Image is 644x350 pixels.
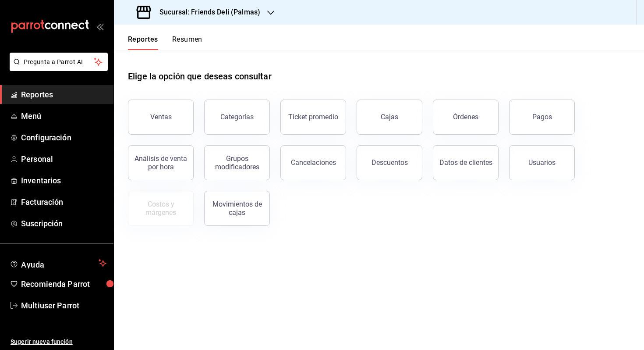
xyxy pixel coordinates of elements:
[21,132,106,143] span: Configuración
[357,100,422,135] button: Cajas
[21,258,95,268] span: Ayuda
[21,218,106,229] span: Suscripción
[532,113,552,121] div: Pagos
[528,158,556,167] div: Usuarios
[10,53,108,71] button: Pregunta a Parrot AI
[357,145,422,180] button: Descuentos
[220,113,254,121] div: Categorías
[453,113,478,121] div: Órdenes
[433,100,499,135] button: Órdenes
[291,158,336,167] div: Cancelaciones
[96,23,103,30] button: open_drawer_menu
[509,100,575,135] button: Pagos
[6,64,108,73] a: Pregunta a Parrot AI
[128,35,158,50] button: Reportes
[288,113,338,121] div: Ticket promedio
[509,145,575,180] button: Usuarios
[439,158,492,167] div: Datos de clientes
[210,200,264,217] div: Movimientos de cajas
[433,145,499,180] button: Datos de clientes
[204,100,270,135] button: Categorías
[21,278,106,290] span: Recomienda Parrot
[128,145,194,180] button: Análisis de venta por hora
[21,175,106,186] span: Inventarios
[210,154,264,171] div: Grupos modificadores
[134,200,188,217] div: Costos y márgenes
[128,35,202,50] div: navigation tabs
[128,100,194,135] button: Ventas
[128,70,272,83] h1: Elige la opción que deseas consultar
[372,158,408,167] div: Descuentos
[172,35,202,50] button: Resumen
[11,337,106,346] span: Sugerir nueva función
[134,154,188,171] div: Análisis de venta por hora
[24,57,94,67] span: Pregunta a Parrot AI
[21,153,106,165] span: Personal
[21,300,106,311] span: Multiuser Parrot
[280,100,346,135] button: Ticket promedio
[280,145,346,180] button: Cancelaciones
[21,196,106,208] span: Facturación
[128,191,194,226] button: Contrata inventarios para ver este reporte
[21,110,106,122] span: Menú
[152,7,260,18] h3: Sucursal: Friends Deli (Palmas)
[150,113,172,121] div: Ventas
[204,145,270,180] button: Grupos modificadores
[204,191,270,226] button: Movimientos de cajas
[381,113,398,121] div: Cajas
[21,89,106,100] span: Reportes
